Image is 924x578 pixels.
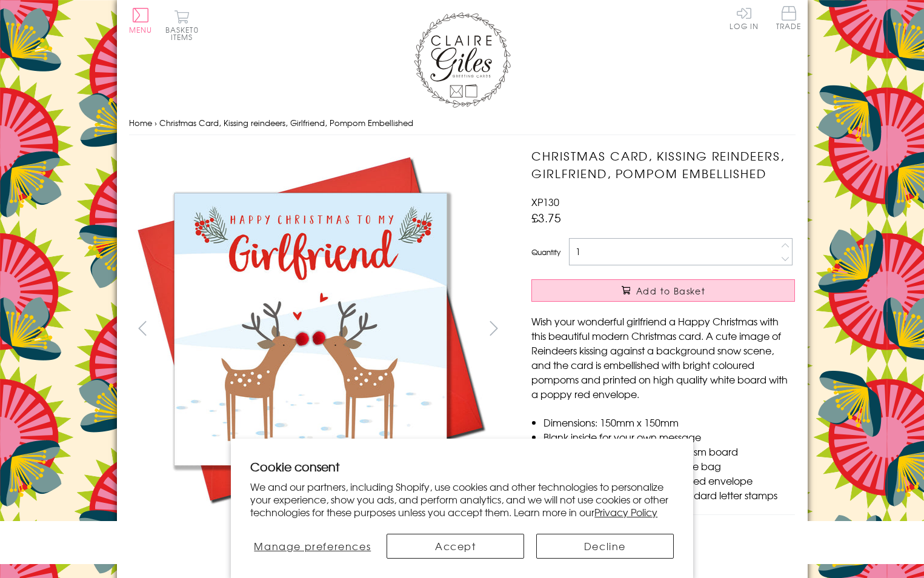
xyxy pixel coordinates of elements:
span: Add to Basket [636,285,705,297]
span: 0 items [171,24,199,42]
h2: Cookie consent [250,458,674,475]
p: We and our partners, including Shopify, use cookies and other technologies to personalize your ex... [250,480,674,518]
a: Home [129,117,152,128]
h1: Christmas Card, Kissing reindeers, Girlfriend, Pompom Embellished [531,147,795,182]
li: Blank inside for your own message [543,430,795,444]
p: Wish your wonderful girlfriend a Happy Christmas with this beautiful modern Christmas card. A cut... [531,314,795,401]
button: prev [129,314,156,342]
img: Claire Giles Greetings Cards [414,12,511,108]
span: › [155,117,157,128]
button: Manage preferences [250,534,374,559]
img: Christmas Card, Kissing reindeers, Girlfriend, Pompom Embellished [176,564,176,565]
span: Christmas Card, Kissing reindeers, Girlfriend, Pompom Embellished [159,117,413,128]
li: Dimensions: 150mm x 150mm [543,415,795,430]
span: Menu [129,24,153,35]
button: Accept [387,534,524,559]
img: Christmas Card, Kissing reindeers, Girlfriend, Pompom Embellished [507,147,871,511]
a: Trade [776,6,802,32]
nav: breadcrumbs [129,111,796,136]
span: £3.75 [531,209,561,226]
a: Privacy Policy [594,505,657,519]
button: Menu [129,8,153,33]
button: Basket0 items [165,10,199,41]
button: Decline [536,534,674,559]
button: Add to Basket [531,279,795,302]
a: Log In [730,6,759,30]
label: Quantity [531,247,560,257]
span: Trade [776,6,802,30]
span: Manage preferences [254,539,371,553]
button: next [480,314,507,342]
img: Christmas Card, Kissing reindeers, Girlfriend, Pompom Embellished [128,147,492,511]
span: XP130 [531,194,559,209]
